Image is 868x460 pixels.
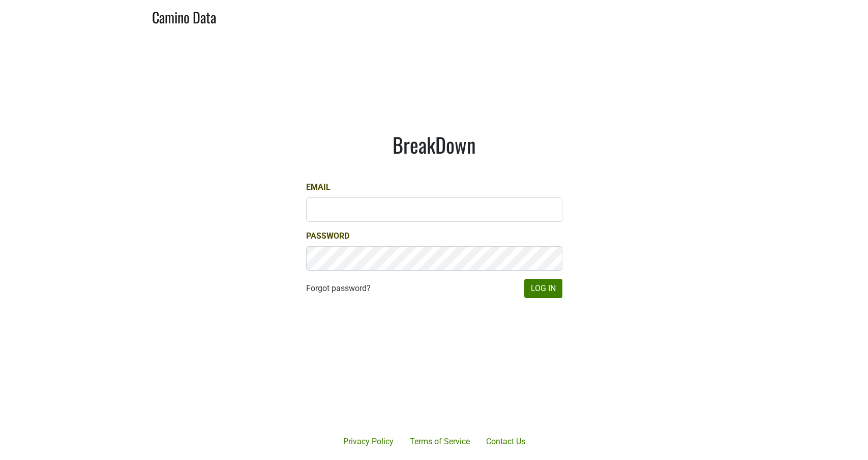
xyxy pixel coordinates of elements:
[402,432,478,452] a: Terms of Service
[306,282,371,295] a: Forgot password?
[306,132,562,157] h1: BreakDown
[335,432,402,452] a: Privacy Policy
[152,4,216,28] a: Camino Data
[306,230,349,242] label: Password
[478,432,533,452] a: Contact Us
[524,279,562,298] button: Log In
[306,181,331,193] label: Email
